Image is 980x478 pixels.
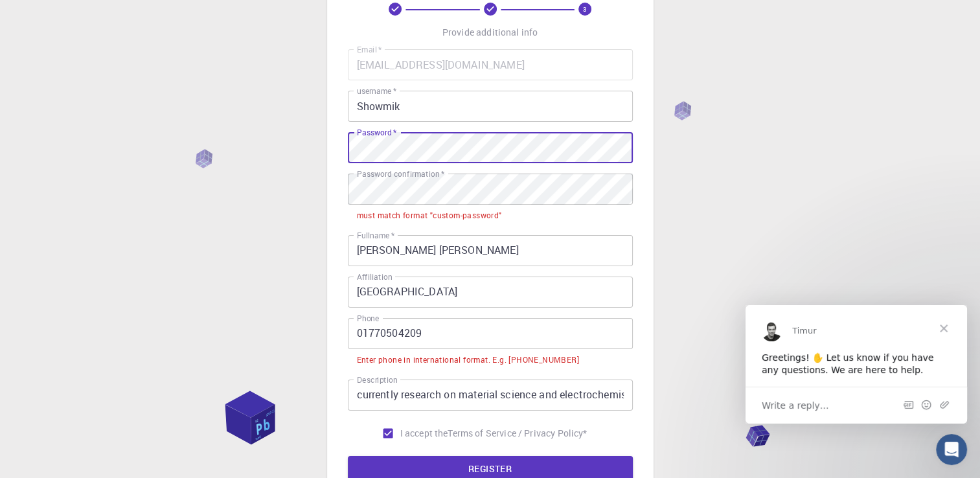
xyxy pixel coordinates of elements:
[583,5,587,14] text: 3
[357,271,392,282] label: Affiliation
[357,209,502,222] div: must match format "custom-password"
[357,230,394,241] label: Fullname
[357,374,398,385] label: Description
[442,26,538,39] p: Provide additional info
[448,427,587,440] a: Terms of Service / Privacy Policy*
[357,85,396,97] label: username
[448,427,587,440] p: Terms of Service / Privacy Policy *
[357,127,396,138] label: Password
[746,305,967,424] iframe: Intercom live chat message
[357,313,379,324] label: Phone
[357,44,382,55] label: Email
[357,354,579,367] div: Enter phone in international format. E.g. [PHONE_NUMBER]
[936,434,967,465] iframe: Intercom live chat
[400,427,448,440] span: I accept the
[357,168,444,179] label: Password confirmation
